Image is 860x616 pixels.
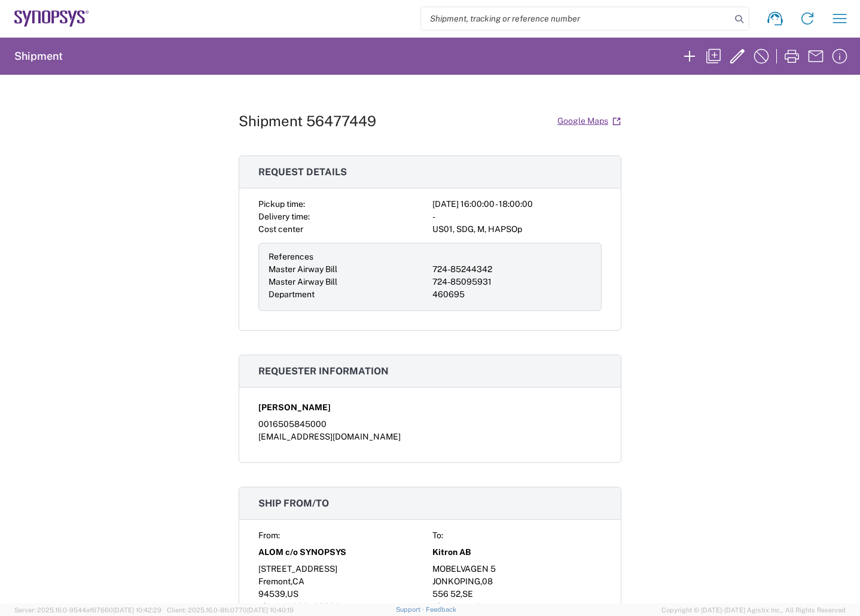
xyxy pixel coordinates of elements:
[432,589,461,599] span: 556 52
[480,577,482,586] span: ,
[462,589,473,599] span: SE
[258,563,428,575] div: [STREET_ADDRESS]
[258,224,303,234] span: Cost center
[432,577,480,586] span: JONKOPING
[14,49,63,63] h2: Shipment
[291,577,292,586] span: ,
[258,498,329,509] span: Ship from/to
[432,288,591,301] div: 460695
[113,606,161,614] span: [DATE] 10:42:29
[432,602,459,611] span: Phone:
[285,589,287,599] span: ,
[258,418,602,431] div: 0016505845000
[247,606,294,614] span: [DATE] 10:40:19
[258,431,602,443] div: [EMAIL_ADDRESS][DOMAIN_NAME]
[432,530,443,540] span: To:
[461,602,535,611] span: [PHONE_NUMBER]
[432,263,591,276] div: 724-85244342
[269,263,428,276] div: Master Airway Bill
[426,606,456,613] a: Feedback
[286,602,340,611] span: 4086498039
[432,223,602,236] div: US01, SDG, M, HAPSOp
[269,276,428,288] div: Master Airway Bill
[167,606,294,614] span: Client: 2025.16.0-8fc0770
[396,606,426,613] a: Support
[482,577,493,586] span: 08
[269,252,313,261] span: References
[432,198,602,211] div: [DATE] 16:00:00 - 18:00:00
[258,546,346,559] span: ALOM c/o SYNOPSYS
[287,589,298,599] span: US
[292,577,304,586] span: CA
[239,112,376,130] h1: Shipment 56477449
[661,605,846,615] span: Copyright © [DATE]-[DATE] Agistix Inc., All Rights Reserved
[258,589,285,599] span: 94539
[14,606,161,614] span: Server: 2025.16.0-9544af67660
[258,199,305,209] span: Pickup time:
[258,602,285,611] span: Phone:
[432,563,602,575] div: MOBELVAGEN 5
[269,288,428,301] div: Department
[258,577,291,586] span: Fremont
[258,365,389,377] span: Requester information
[461,589,462,599] span: ,
[258,212,310,221] span: Delivery time:
[258,401,331,414] span: [PERSON_NAME]
[557,111,621,132] a: Google Maps
[421,7,731,30] input: Shipment, tracking or reference number
[432,546,471,559] span: Kitron AB
[258,530,280,540] span: From:
[432,211,602,223] div: -
[432,276,591,288] div: 724-85095931
[258,166,347,178] span: Request details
